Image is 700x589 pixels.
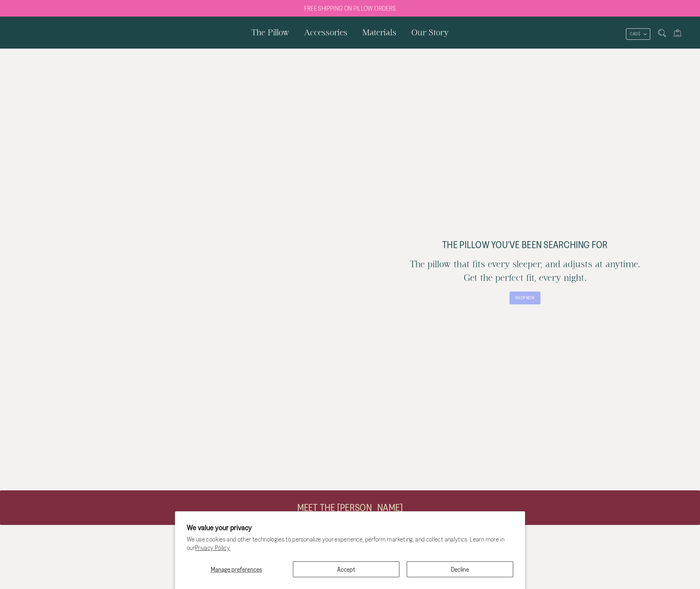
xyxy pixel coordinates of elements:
[211,566,262,573] span: Manage preferences
[626,28,650,40] button: CAD $
[362,28,396,37] span: Materials
[304,5,396,12] p: FREE SHIPPING ON PILLOW ORDERS
[297,17,355,48] a: Accessories
[187,523,513,532] h2: We value your privacy
[403,257,648,284] h2: The pillow that fits every sleeper, and adjusts at anytime. Get the perfect fit, every night.
[195,544,230,551] a: Privacy Policy.
[355,17,404,48] a: Materials
[510,292,540,304] a: SHOP NOW
[293,561,399,577] button: Accept
[251,28,289,37] span: The Pillow
[403,239,648,250] p: the pillow you've been searching for
[244,17,297,48] a: The Pillow
[187,561,286,577] button: Manage preferences
[411,28,449,37] span: Our Story
[407,561,513,577] button: Decline
[304,28,347,37] span: Accessories
[187,535,513,552] p: We use cookies and other technologies to personalize your experience, perform marketing, and coll...
[404,17,456,48] a: Our Story
[12,557,688,569] p: AS SEEN IN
